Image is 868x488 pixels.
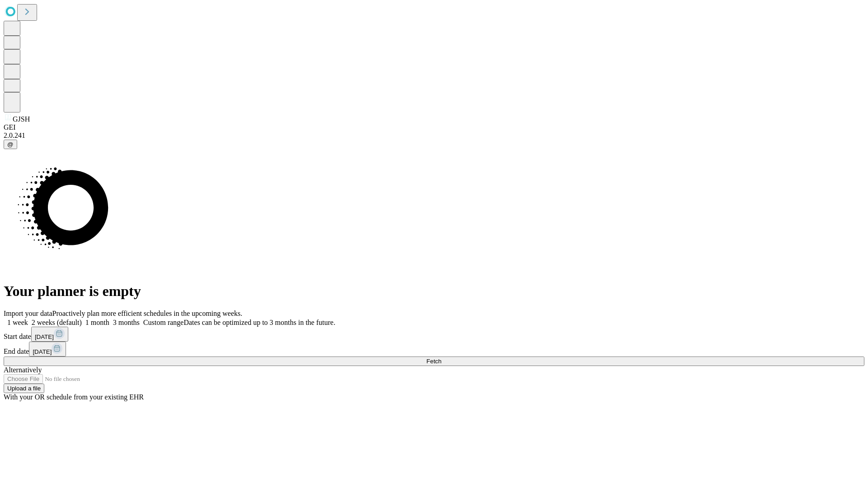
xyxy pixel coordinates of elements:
span: GJSH [13,115,30,123]
div: Start date [4,327,864,342]
span: Proactively plan more efficient schedules in the upcoming weeks. [52,310,242,317]
span: Alternatively [4,366,42,374]
span: With your OR schedule from your existing EHR [4,393,144,401]
span: Fetch [426,358,441,365]
span: @ [7,141,14,148]
button: Upload a file [4,384,44,393]
span: 3 months [113,319,140,326]
div: GEI [4,123,864,131]
h1: Your planner is empty [4,283,864,300]
span: [DATE] [33,348,52,355]
span: 2 weeks (default) [32,319,82,326]
button: [DATE] [31,327,68,342]
div: End date [4,342,864,357]
span: 1 week [7,319,28,326]
button: [DATE] [29,342,66,357]
div: 2.0.241 [4,131,864,140]
button: @ [4,140,17,149]
span: [DATE] [35,333,54,340]
span: Import your data [4,310,52,317]
span: 1 month [85,319,109,326]
span: Custom range [143,319,184,326]
button: Fetch [4,357,864,366]
span: Dates can be optimized up to 3 months in the future. [184,319,335,326]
